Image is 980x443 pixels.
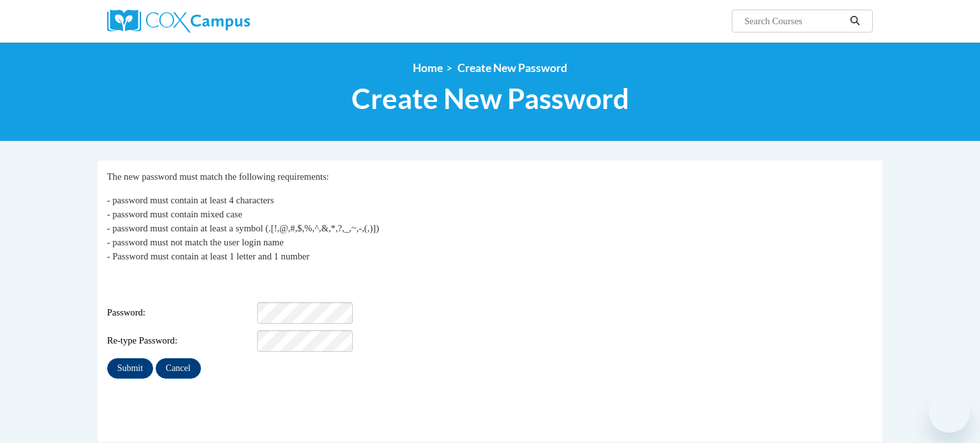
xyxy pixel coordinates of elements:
iframe: Button to launch messaging window [929,392,970,433]
input: Cancel [156,358,201,379]
button: Search [845,13,865,29]
a: Cox Campus [107,10,350,33]
span: Create New Password [352,82,629,115]
span: - password must contain at least 4 characters - password must contain mixed case - password must ... [107,195,379,261]
span: Password: [107,306,255,320]
a: Home [413,61,443,75]
span: Re-type Password: [107,334,255,348]
img: Cox Campus [107,10,250,33]
span: Create New Password [457,61,567,75]
span: The new password must match the following requirements: [107,171,329,182]
input: Search Courses [743,13,845,29]
input: Submit [107,358,153,379]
